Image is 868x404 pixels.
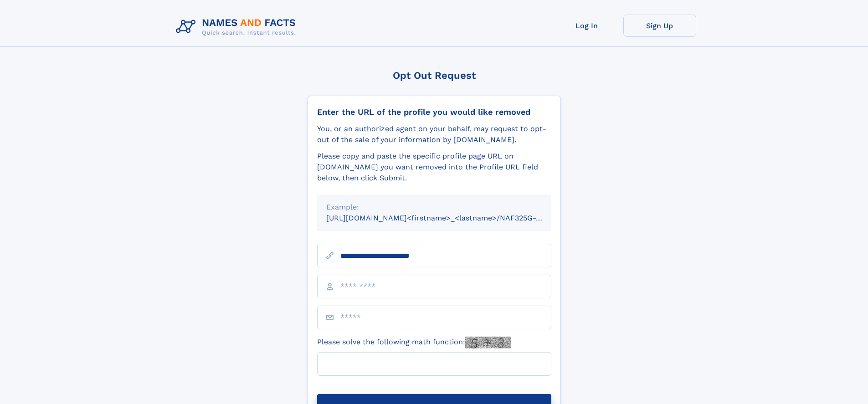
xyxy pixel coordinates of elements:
div: Example: [326,202,542,213]
div: Enter the URL of the profile you would like removed [317,107,551,117]
div: You, or an authorized agent on your behalf, may request to opt-out of the sale of your informatio... [317,123,551,145]
a: Sign Up [623,15,696,37]
label: Please solve the following math function: [317,337,511,348]
img: Logo Names and Facts [172,15,303,39]
div: Opt Out Request [308,70,561,81]
a: Log In [550,15,623,37]
small: [URL][DOMAIN_NAME]<firstname>_<lastname>/NAF325G-xxxxxxxx [326,214,569,222]
div: Please copy and paste the specific profile page URL on [DOMAIN_NAME] you want removed into the Pr... [317,151,551,184]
